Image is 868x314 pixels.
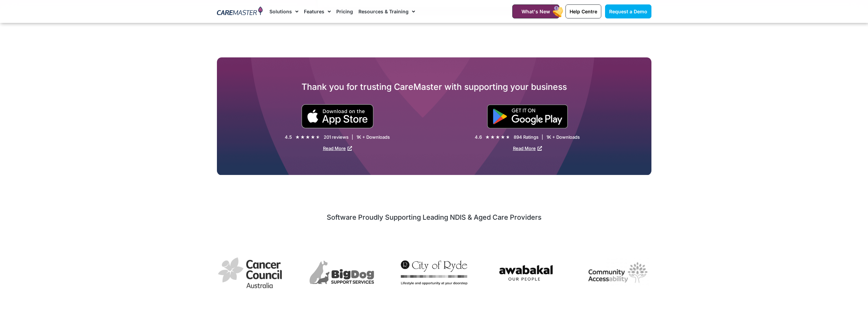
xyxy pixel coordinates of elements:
[316,134,320,141] i: ★
[514,134,580,140] div: 894 Ratings | 1K + Downloads
[487,105,568,128] img: "Get is on" Black Google play button.
[570,9,597,14] span: Help Centre
[401,260,467,287] div: 4 / 7
[501,134,505,141] i: ★
[306,134,310,141] i: ★
[311,134,315,141] i: ★
[324,134,390,140] div: 201 reviews | 1K + Downloads
[609,9,647,14] span: Request a Demo
[496,134,500,141] i: ★
[401,260,467,285] img: City of Ryde City Council uses CareMaster CRM to manage provider operations, specialising in dive...
[217,6,263,17] img: CareMaster Logo
[217,254,283,291] img: Cancer Council Australia manages its provider services with CareMaster Software, offering compreh...
[513,146,542,151] a: Read More
[285,134,292,140] div: 4.5
[323,146,352,151] a: Read More
[309,260,375,286] img: BigDog Support Services uses CareMaster NDIS Software to manage their disability support business...
[506,134,510,141] i: ★
[493,259,559,287] img: Awabakal uses CareMaster NDIS Software to streamline management of culturally appropriate care su...
[485,134,510,141] div: 4.6/5
[300,134,305,141] i: ★
[565,4,601,18] a: Help Centre
[217,81,651,92] h2: Thank you for trusting CareMaster with supporting your business
[295,134,300,141] i: ★
[217,213,651,222] h2: Software Proudly Supporting Leading NDIS & Aged Care Providers
[301,104,374,128] img: small black download on the apple app store button.
[605,4,651,18] a: Request a Demo
[217,248,651,300] div: Image Carousel
[585,255,651,292] div: 6 / 7
[309,260,375,288] div: 3 / 7
[475,134,482,140] div: 4.6
[493,259,559,290] div: 5 / 7
[490,134,495,141] i: ★
[521,9,550,14] span: What's New
[56,117,71,124] span: .com
[71,117,80,124] span: .au
[295,134,320,141] div: 4.5/5
[585,255,651,290] img: Community Accessability - CareMaster NDIS software: a management system for care Support, well-be...
[217,254,283,293] div: 2 / 7
[485,134,490,141] i: ★
[16,117,56,124] span: @caremaster
[512,4,559,18] a: What's New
